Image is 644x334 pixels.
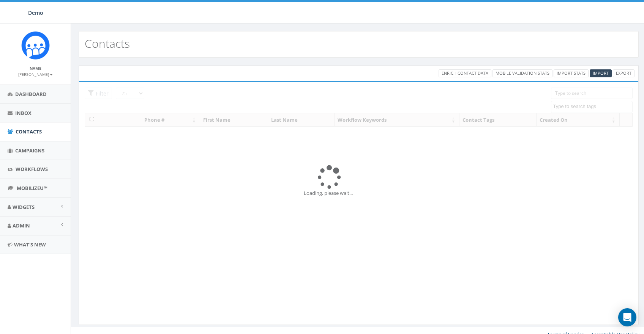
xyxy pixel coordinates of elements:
[492,69,552,77] a: Mobile Validation Stats
[593,70,609,76] span: Import
[618,308,636,326] div: Open Intercom Messenger
[554,69,589,77] a: Import Stats
[15,110,32,116] span: Inbox
[85,37,130,50] h2: Contacts
[590,69,612,77] a: Import
[18,72,53,77] small: [PERSON_NAME]
[18,71,53,77] a: [PERSON_NAME]
[442,70,488,76] span: Enrich Contact Data
[28,9,43,16] span: Demo
[15,91,47,97] span: Dashboard
[593,70,609,76] span: CSV files only
[16,166,48,172] span: Workflows
[14,241,46,248] span: What's New
[13,204,35,210] span: Widgets
[16,128,42,135] span: Contacts
[15,147,44,154] span: Campaigns
[439,69,491,77] a: Enrich Contact Data
[613,69,635,77] a: Export
[30,66,41,71] small: Name
[17,185,47,191] span: MobilizeU™
[13,222,30,229] span: Admin
[304,190,414,197] div: Loading, please wait...
[21,31,50,60] img: Icon_1.png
